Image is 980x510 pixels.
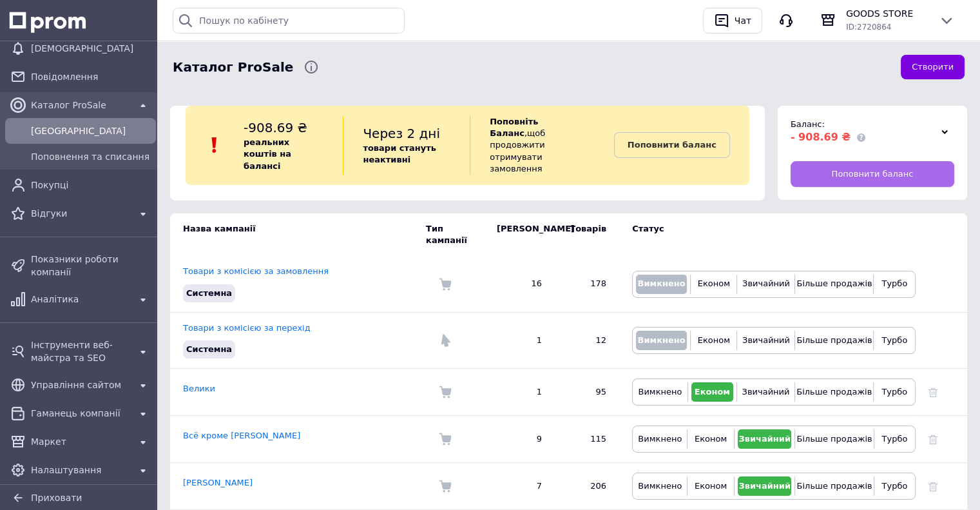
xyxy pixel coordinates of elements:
[740,331,791,350] button: Звичайний
[928,481,937,491] a: Видалити
[798,429,870,449] button: Більше продажів
[698,279,730,288] span: Економ
[555,369,619,416] td: 95
[484,463,555,510] td: 7
[31,293,130,306] span: Аналітика
[798,275,870,294] button: Більше продажів
[798,382,870,402] button: Більше продажів
[695,387,730,397] span: Економ
[619,213,916,256] td: Статус
[901,55,965,80] button: Створити
[31,42,151,55] span: [DEMOGRAPHIC_DATA]
[31,338,130,364] span: Інструменти веб-майстра та SEO
[31,99,130,112] span: Каталог ProSale
[31,407,130,420] span: Гаманець компанії
[791,119,825,129] span: Баланс:
[183,478,253,487] a: [PERSON_NAME]
[691,382,733,402] button: Економ
[244,137,291,170] b: реальних коштів на балансі
[798,331,870,350] button: Більше продажів
[439,480,452,493] img: Комісія за замовлення
[881,387,907,397] span: Турбо
[878,476,912,496] button: Турбо
[695,481,727,491] span: Економ
[484,369,555,416] td: 1
[183,266,329,276] a: Товари з комісією за замовлення
[637,279,685,288] span: Вимкнено
[183,323,311,333] a: Товари з комісією за перехід
[490,117,538,138] b: Поповніть Баланс
[881,279,907,288] span: Турбо
[439,334,452,347] img: Комісія за перехід
[614,132,730,158] a: Поповнити баланс
[183,431,300,440] a: Всё кроме [PERSON_NAME]
[638,481,682,491] span: Вимкнено
[740,275,791,294] button: Звичайний
[637,335,685,345] span: Вимкнено
[555,416,619,463] td: 115
[738,481,791,491] span: Звичайний
[244,120,307,135] span: -908.69 ₴
[796,434,872,444] span: Більше продажів
[877,275,912,294] button: Турбо
[555,213,619,256] td: Товарів
[928,387,937,397] a: Видалити
[439,433,452,446] img: Комісія за замовлення
[173,8,405,34] input: Пошук по кабінету
[484,213,555,256] td: [PERSON_NAME]
[791,131,850,143] span: - 908.69 ₴
[846,7,928,20] span: GOODS STORE
[636,476,684,496] button: Вимкнено
[846,23,891,32] span: ID: 2720864
[636,382,684,402] button: Вимкнено
[796,279,872,288] span: Більше продажів
[205,135,224,155] img: :exclamation:
[31,435,130,448] span: Маркет
[740,382,791,402] button: Звичайний
[636,429,684,449] button: Вимкнено
[31,464,130,476] span: Налаштування
[798,476,870,496] button: Більше продажів
[796,335,872,345] span: Більше продажів
[698,335,730,345] span: Економ
[31,253,151,279] span: Показники роботи компанії
[881,434,907,444] span: Турбо
[636,331,687,350] button: Вимкнено
[31,207,130,220] span: Відгуки
[555,312,619,368] td: 12
[691,429,730,449] button: Економ
[484,416,555,463] td: 9
[638,434,682,444] span: Вимкнено
[31,124,151,137] span: [GEOGRAPHIC_DATA]
[738,476,792,496] button: Звичайний
[638,387,682,397] span: Вимкнено
[881,335,907,345] span: Турбо
[363,126,440,141] span: Через 2 дні
[881,481,907,491] span: Турбо
[31,378,130,391] span: Управління сайтом
[470,116,614,175] div: , щоб продовжити отримувати замовлення
[877,382,912,402] button: Турбо
[703,8,762,34] button: Чат
[173,58,293,77] span: Каталог ProSale
[426,213,484,256] td: Тип кампанії
[695,434,727,444] span: Економ
[31,493,82,503] span: Приховати
[484,312,555,368] td: 1
[628,140,716,150] b: Поповнити баланс
[791,161,954,187] a: Поповнити баланс
[796,481,872,491] span: Більше продажів
[732,11,754,30] div: Чат
[831,168,913,180] span: Поповнити баланс
[555,463,619,510] td: 206
[484,256,555,312] td: 16
[796,387,872,397] span: Більше продажів
[31,179,151,191] span: Покупці
[738,429,792,449] button: Звичайний
[31,150,151,163] span: Поповнення та списання
[183,384,215,393] a: Велики
[691,476,730,496] button: Економ
[439,278,452,291] img: Комісія за замовлення
[170,213,426,256] td: Назва кампанії
[742,279,790,288] span: Звичайний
